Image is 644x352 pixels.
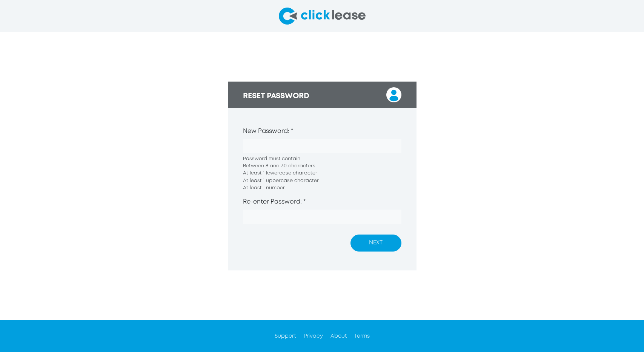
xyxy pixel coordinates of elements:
[243,162,401,170] li: Between 8 and 30 characters
[243,177,401,184] li: At least 1 uppercase character
[386,87,401,102] img: login_user.svg
[243,170,401,177] li: At least 1 lowercase character
[350,235,401,252] button: NEXT
[275,334,296,338] a: Support
[243,184,401,191] li: At least 1 number
[243,92,309,101] h3: RESET PASSWORD
[243,198,306,207] label: Re-enter Password: *
[330,334,347,338] a: About
[279,8,366,25] img: click-lease-logo-svg.svg
[243,155,401,191] div: Password must contain:
[354,334,370,338] a: Terms
[243,127,293,136] label: New Password: *
[304,334,323,338] a: Privacy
